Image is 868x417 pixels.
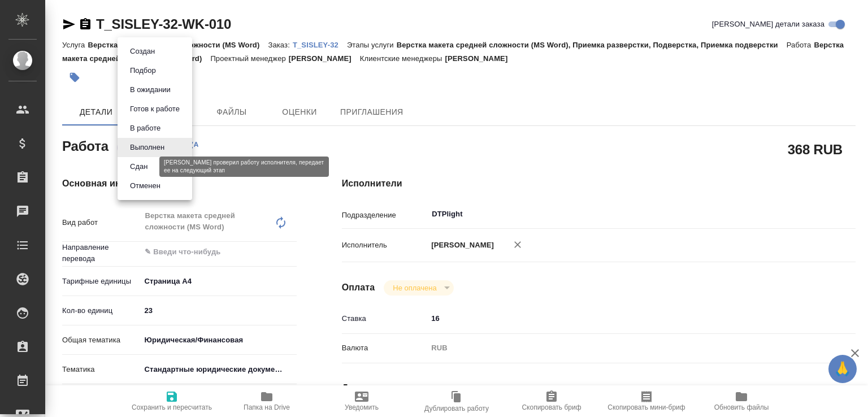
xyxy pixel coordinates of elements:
[127,122,164,134] button: В работе
[127,160,151,173] button: Сдан
[127,45,158,58] button: Создан
[127,141,168,154] button: Выполнен
[127,180,164,192] button: Отменен
[127,84,174,96] button: В ожидании
[127,103,183,115] button: Готов к работе
[127,64,159,77] button: Подбор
